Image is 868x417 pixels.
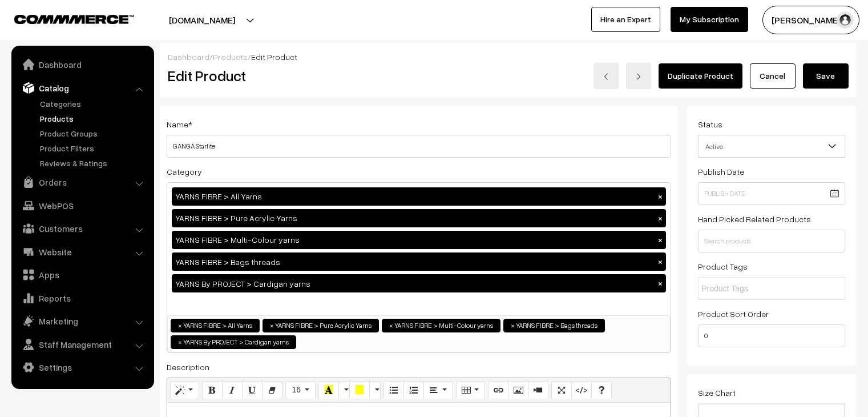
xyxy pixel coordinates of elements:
button: Font Size [285,381,316,399]
img: user [837,11,854,29]
a: Product Groups [37,127,150,139]
button: Bold (CTRL+B) [202,381,223,399]
input: Product Tags [701,283,801,295]
a: Product Filters [37,142,150,154]
input: Name [167,135,671,158]
li: YARNS By PROJECT > Cardigan yarns [171,335,296,349]
label: Publish Date [698,166,744,178]
li: YARNS FIBRE > Bags threads [503,319,605,332]
span: × [178,320,182,331]
a: Orders [14,172,150,193]
a: Settings [14,357,150,378]
a: Hire an Expert [591,7,660,32]
button: Italic (CTRL+I) [222,381,243,399]
a: WebPOS [14,195,150,216]
span: 16 [292,385,301,394]
a: Cancel [750,63,796,89]
label: Product Tags [698,260,748,272]
span: × [389,320,393,331]
span: × [178,337,182,347]
li: YARNS FIBRE > All Yarns [171,319,260,332]
button: Full Screen [551,381,572,399]
button: Unordered list (CTRL+SHIFT+NUM7) [383,381,404,399]
button: Ordered list (CTRL+SHIFT+NUM8) [403,381,424,399]
span: × [511,320,515,331]
button: More Color [369,381,381,399]
a: Catalog [14,78,150,98]
button: [DOMAIN_NAME] [129,6,275,34]
label: Product Sort Order [698,308,769,320]
label: Hand Picked Related Products [698,213,811,225]
span: Active [699,137,845,157]
div: YARNS By PROJECT > Cardigan yarns [172,274,666,292]
button: Style [170,381,199,399]
span: × [270,320,274,331]
a: Reviews & Ratings [37,157,150,169]
button: Save [803,63,849,89]
div: YARNS FIBRE > All Yarns [172,187,666,206]
a: Reports [14,288,150,308]
button: Video [528,381,548,399]
span: Active [698,135,845,158]
a: Customers [14,218,150,239]
input: Search products [698,230,845,252]
button: Table [456,381,485,399]
button: [PERSON_NAME]… [762,6,859,34]
button: × [655,191,665,202]
a: My Subscription [671,7,748,32]
input: Publish Date [698,182,845,205]
div: / / [168,51,849,63]
a: Duplicate Product [659,63,742,89]
a: Marketing [14,311,150,331]
a: Apps [14,264,150,285]
label: Description [167,361,209,373]
button: Background Color [349,381,370,399]
div: YARNS FIBRE > Multi-Colour yarns [172,231,666,249]
button: Help [591,381,612,399]
img: COMMMERCE [14,15,134,23]
label: Category [167,166,202,178]
img: right-arrow.png [635,73,642,80]
div: YARNS FIBRE > Bags threads [172,252,666,271]
label: Size Chart [698,387,736,399]
button: Recent Color [318,381,339,399]
h2: Edit Product [168,67,442,85]
button: × [655,235,665,245]
button: × [655,213,665,223]
button: Code View [571,381,592,399]
a: Categories [37,98,150,110]
a: Staff Management [14,334,150,355]
button: Remove Font Style (CTRL+\) [262,381,282,399]
button: More Color [338,381,350,399]
input: Enter Number [698,324,845,347]
a: Dashboard [168,52,209,62]
button: Picture [508,381,528,399]
div: YARNS FIBRE > Pure Acrylic Yarns [172,209,666,227]
span: Edit Product [251,52,297,62]
a: Products [37,113,150,125]
label: Status [698,118,722,130]
img: left-arrow.png [603,73,609,80]
a: Products [213,52,248,62]
button: Link (CTRL+K) [488,381,508,399]
a: Website [14,242,150,262]
button: Underline (CTRL+U) [242,381,263,399]
a: Dashboard [14,54,150,75]
label: Name [167,118,192,130]
li: YARNS FIBRE > Pure Acrylic Yarns [263,319,379,332]
a: COMMMERCE [14,11,114,25]
button: × [655,278,665,288]
button: × [655,256,665,267]
button: Paragraph [423,381,453,399]
li: YARNS FIBRE > Multi-Colour yarns [382,319,500,332]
